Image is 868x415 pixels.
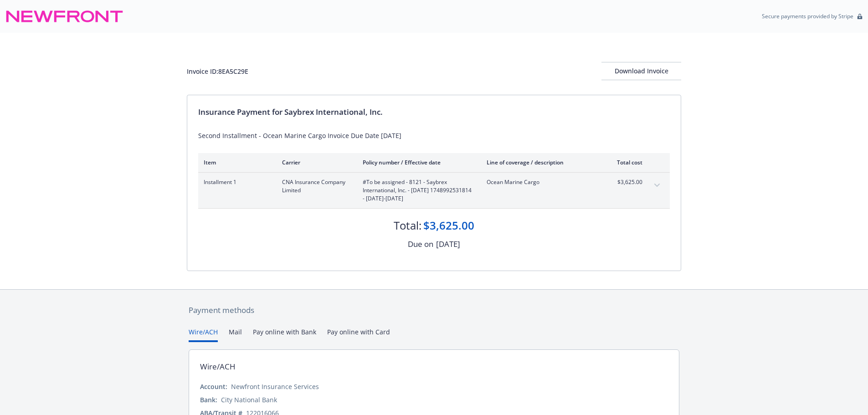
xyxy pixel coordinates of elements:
[200,361,236,373] div: Wire/ACH
[436,238,460,250] div: [DATE]
[200,395,217,405] div: Bank:
[189,327,218,342] button: Wire/ACH
[187,67,248,76] div: Invoice ID: 8EA5C29E
[204,159,267,166] div: Item
[601,62,681,80] button: Download Invoice
[608,159,642,166] div: Total cost
[394,218,421,233] div: Total:
[200,382,227,391] div: Account:
[229,327,242,342] button: Mail
[608,178,642,186] span: $3,625.00
[198,131,670,140] div: Second Installment - Ocean Marine Cargo Invoice Due Date [DATE]
[363,178,472,203] span: #To be assigned - 8121 - Saybrex International, Inc. - [DATE] 1748992531814 - [DATE]-[DATE]
[221,395,277,405] div: City National Bank
[487,178,594,186] span: Ocean Marine Cargo
[487,159,594,166] div: Line of coverage / description
[408,238,433,250] div: Due on
[198,106,670,118] div: Insurance Payment for Saybrex International, Inc.
[189,304,679,316] div: Payment methods
[423,218,474,233] div: $3,625.00
[282,159,348,166] div: Carrier
[282,178,348,195] span: CNA Insurance Company Limited
[253,327,316,342] button: Pay online with Bank
[363,159,472,166] div: Policy number / Effective date
[198,173,670,208] div: Installment 1CNA Insurance Company Limited#To be assigned - 8121 - Saybrex International, Inc. - ...
[650,178,664,193] button: expand content
[762,12,853,20] p: Secure payments provided by Stripe
[204,178,267,186] span: Installment 1
[231,382,319,391] div: Newfront Insurance Services
[327,327,390,342] button: Pay online with Card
